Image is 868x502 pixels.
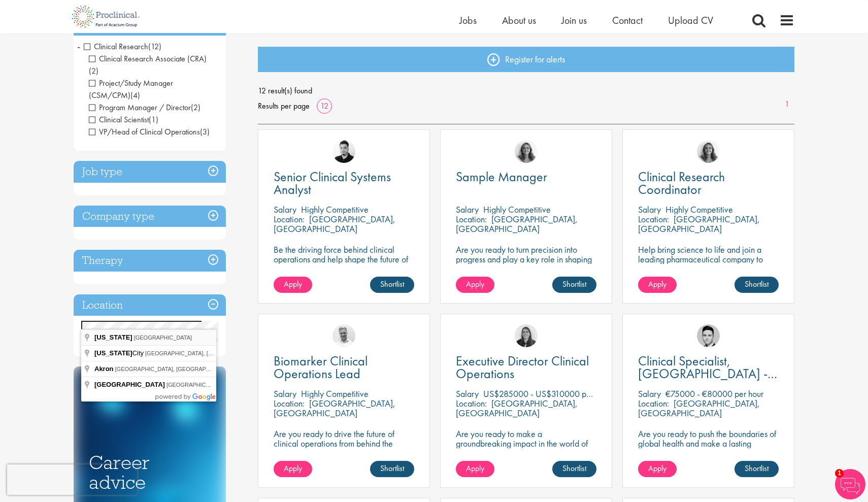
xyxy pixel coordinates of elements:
[697,140,720,163] img: Jackie Cerchio
[84,41,148,52] span: Clinical Research
[456,168,547,185] span: Sample Manager
[552,461,596,477] a: Shortlist
[638,352,777,395] span: Clinical Specialist, [GEOGRAPHIC_DATA] - Cardiac
[94,365,114,373] span: Akron
[94,333,132,341] span: [US_STATE]
[456,204,479,215] span: Salary
[456,171,596,183] a: Sample Manager
[466,463,484,474] span: Apply
[74,161,226,183] h3: Job type
[735,277,779,293] a: Shortlist
[149,114,158,125] span: (1)
[274,397,305,409] span: Location:
[697,324,720,347] img: Connor Lynes
[274,388,296,399] span: Salary
[284,279,302,289] span: Apply
[515,140,538,163] img: Jackie Cerchio
[370,277,414,293] a: Shortlist
[274,277,312,293] a: Apply
[89,126,210,137] span: VP/Head of Clinical Operations
[274,168,391,198] span: Senior Clinical Systems Analyst
[130,90,140,101] span: (4)
[77,39,80,54] span: -
[466,279,484,289] span: Apply
[274,352,368,382] span: Biomarker Clinical Operations Lead
[638,213,669,225] span: Location:
[638,277,677,293] a: Apply
[456,213,578,235] p: [GEOGRAPHIC_DATA], [GEOGRAPHIC_DATA]
[145,350,264,356] span: [GEOGRAPHIC_DATA], [GEOGRAPHIC_DATA]
[552,277,596,293] a: Shortlist
[274,355,414,380] a: Biomarker Clinical Operations Lead
[456,429,596,477] p: Are you ready to make a groundbreaking impact in the world of biotechnology? Join a growing compa...
[638,204,661,215] span: Salary
[515,324,538,347] a: Ciara Noble
[89,53,207,76] span: Clinical Research Associate (CRA)
[638,168,725,198] span: Clinical Research Coordinator
[301,204,369,215] p: Highly Competitive
[780,98,794,110] a: 1
[258,47,795,72] a: Register for alerts
[456,213,487,225] span: Location:
[456,388,479,399] span: Salary
[370,461,414,477] a: Shortlist
[284,463,302,474] span: Apply
[301,388,369,399] p: Highly Competitive
[561,14,587,27] a: Join us
[665,388,763,399] p: €75000 - €80000 per hour
[74,250,226,272] h3: Therapy
[274,245,414,274] p: Be the driving force behind clinical operations and help shape the future of pharma innovation.
[638,171,779,196] a: Clinical Research Coordinator
[74,206,226,227] div: Company type
[148,41,161,52] span: (12)
[89,53,207,64] span: Clinical Research Associate (CRA)
[89,114,158,125] span: Clinical Scientist
[456,397,578,419] p: [GEOGRAPHIC_DATA], [GEOGRAPHIC_DATA]
[274,213,305,225] span: Location:
[89,126,200,137] span: VP/Head of Clinical Operations
[735,461,779,477] a: Shortlist
[94,349,145,357] span: City
[483,204,551,215] p: Highly Competitive
[456,277,494,293] a: Apply
[317,101,332,111] a: 12
[274,429,414,477] p: Are you ready to drive the future of clinical operations from behind the scenes? Looking to be in...
[89,114,149,125] span: Clinical Scientist
[483,388,618,399] p: US$285000 - US$310000 per annum
[274,171,414,196] a: Senior Clinical Systems Analyst
[89,78,173,101] span: Project/Study Manager (CSM/CPM)
[835,469,865,499] img: Chatbot
[89,102,201,113] span: Program Manager / Director
[638,355,779,380] a: Clinical Specialist, [GEOGRAPHIC_DATA] - Cardiac
[502,14,536,27] a: About us
[274,213,395,235] p: [GEOGRAPHIC_DATA], [GEOGRAPHIC_DATA]
[84,41,161,52] span: Clinical Research
[332,324,355,347] img: Joshua Bye
[89,65,98,76] span: (2)
[638,213,760,235] p: [GEOGRAPHIC_DATA], [GEOGRAPHIC_DATA]
[456,245,596,274] p: Are you ready to turn precision into progress and play a key role in shaping the future of pharma...
[638,245,779,293] p: Help bring science to life and join a leading pharmaceutical company to play a key role in delive...
[648,279,666,289] span: Apply
[7,464,137,495] iframe: reCAPTCHA
[456,352,589,382] span: Executive Director Clinical Operations
[274,204,296,215] span: Salary
[456,461,494,477] a: Apply
[332,140,355,163] img: Anderson Maldonado
[258,98,310,114] span: Results per page
[668,14,713,27] a: Upload CV
[74,294,226,316] h3: Location
[89,453,211,492] h3: Career advice
[459,14,477,27] a: Jobs
[456,355,596,380] a: Executive Director Clinical Operations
